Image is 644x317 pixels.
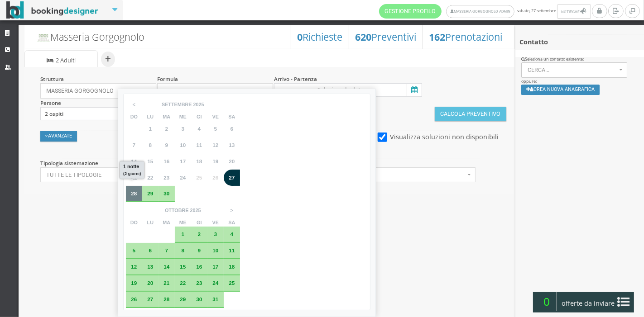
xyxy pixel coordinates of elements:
span: offerte da inviare [559,296,618,311]
span: 15 [147,158,153,164]
th: lu [142,113,159,121]
span: 24 [212,280,218,286]
th: ma [159,113,175,121]
th: gi [191,113,207,121]
span: 17 [180,158,186,164]
span: 22 [147,175,153,180]
span: 18 [196,158,202,164]
button: Crea nuova anagrafica [521,85,600,95]
span: 25 [229,280,235,286]
span: 30 [163,190,169,196]
span: 4 [231,231,234,237]
th: ma [159,218,175,227]
span: 29 [180,296,186,302]
div: oppure: [515,57,644,101]
span: 18 [229,264,235,270]
span: 4 [198,126,201,132]
span: 7 [165,247,168,253]
span: 9 [198,247,201,253]
span: 11 [196,142,202,148]
span: 24 [180,175,186,180]
span: 29 [147,190,153,196]
span: Cerca... [528,67,617,73]
span: 1 [182,231,185,237]
th: sa [224,218,240,227]
span: 5 [133,247,136,253]
a: Masseria Gorgognolo Admin [446,5,514,18]
th: do [126,113,142,121]
span: 3 [182,126,185,132]
img: BookingDesigner.com [6,1,98,19]
th: me [175,218,191,227]
span: 30 [196,296,202,302]
span: > [226,203,238,217]
button: Notifiche [557,5,591,19]
span: 25 [196,175,202,180]
span: sabato, 27 settembre [379,4,592,19]
span: 20 [147,280,153,286]
span: 16 [163,158,169,164]
span: 21 [163,280,169,286]
span: 28 [131,190,137,196]
th: ve [207,113,224,121]
a: Gestione Profilo [379,4,442,19]
div: 2025 [193,102,204,108]
span: 3 [214,231,217,237]
span: 2 [165,126,168,132]
span: 23 [163,175,169,180]
th: me [175,113,191,121]
span: 10 [180,142,186,148]
span: 12 [131,264,137,270]
span: 11 [229,247,235,253]
span: 1 [149,126,152,132]
th: gi [191,218,207,227]
small: (2 giorni) [123,171,141,176]
span: 13 [229,142,235,148]
span: 19 [131,280,137,286]
th: ve [207,218,224,227]
button: Cerca... [521,62,627,78]
span: 16 [196,264,202,270]
div: settembre [162,102,192,108]
th: do [126,218,142,227]
span: 8 [182,247,185,253]
span: 8 [149,142,152,148]
div: ottobre [165,208,189,213]
span: 23 [196,280,202,286]
span: 26 [212,175,218,180]
span: 27 [147,296,153,302]
span: 19 [212,158,218,164]
span: 0 [537,292,557,311]
span: 6 [231,126,234,132]
span: 27 [229,175,235,180]
div: 2025 [190,208,201,213]
span: 7 [133,142,136,148]
span: 17 [212,264,218,270]
span: 14 [131,158,137,164]
span: 13 [147,264,153,270]
span: < [128,98,140,111]
b: Contatto [519,38,548,46]
th: sa [224,113,240,121]
span: 31 [212,296,218,302]
span: 5 [214,126,217,132]
span: 20 [229,158,235,164]
div: 1 notte [120,161,144,179]
span: 22 [180,280,186,286]
span: 9 [165,142,168,148]
span: 12 [212,142,218,148]
span: 2 [198,231,201,237]
span: 28 [163,296,169,302]
span: 10 [212,247,218,253]
span: 14 [163,264,169,270]
span: 26 [131,296,137,302]
div: Seleziona un contatto esistente: [521,57,638,62]
th: lu [142,218,159,227]
span: 6 [149,247,152,253]
span: 15 [180,264,186,270]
